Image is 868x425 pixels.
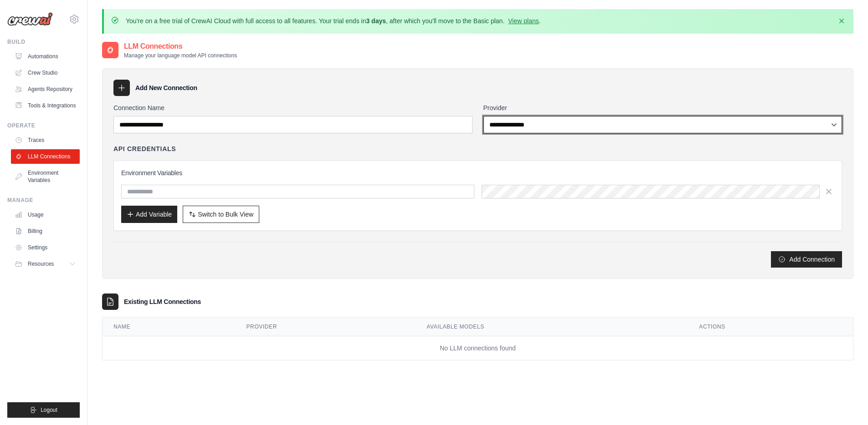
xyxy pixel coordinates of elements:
button: Resources [11,257,80,271]
div: Build [7,38,80,46]
a: Tools & Integrations [11,98,80,113]
h3: Add New Connection [135,83,197,92]
th: Available Models [416,318,688,336]
a: Usage [11,207,80,222]
a: Crew Studio [11,66,80,80]
p: Manage your language model API connections [124,52,237,59]
h2: LLM Connections [124,41,237,52]
a: Settings [11,240,80,255]
td: No LLM connections found [103,336,853,360]
label: Connection Name [113,103,473,112]
a: Environment Variables [11,166,80,187]
iframe: Chat Widget [822,381,868,425]
button: Add Connection [771,251,842,268]
span: Resources [28,260,54,268]
a: Agents Repository [11,82,80,96]
button: Logout [7,402,80,418]
h3: Existing LLM Connections [124,297,201,306]
a: View plans [508,17,539,25]
button: Switch to Bulk View [183,206,259,223]
p: You're on a free trial of CrewAI Cloud with full access to all features. Your trial ends in , aft... [126,16,541,25]
th: Provider [236,318,416,336]
a: LLM Connections [11,149,80,164]
th: Name [103,318,236,336]
a: Billing [11,224,80,238]
img: Logo [7,12,53,26]
h3: Environment Variables [121,168,834,177]
a: Automations [11,49,80,64]
strong: 3 days [366,17,386,25]
span: Logout [41,406,57,414]
div: Manage [7,197,80,204]
a: Traces [11,133,80,147]
h4: API Credentials [113,144,176,153]
button: Add Variable [121,206,177,223]
div: Operate [7,122,80,129]
label: Provider [483,103,842,112]
th: Actions [688,318,853,336]
span: Switch to Bulk View [198,210,253,219]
